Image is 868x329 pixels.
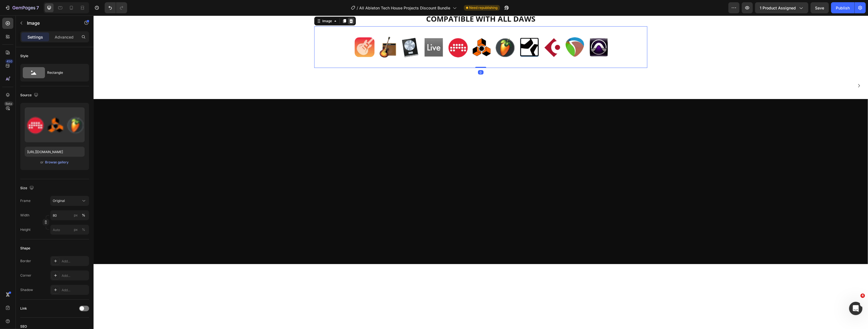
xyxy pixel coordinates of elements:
[55,34,74,40] p: Advanced
[384,55,390,59] div: 0
[50,196,89,206] button: Original
[27,34,43,40] p: Settings
[836,5,850,11] div: Publish
[761,66,770,75] button: Carousel Next Arrow
[20,259,31,264] div: Border
[47,66,81,79] div: Rectangle
[105,2,127,13] div: Undo/Redo
[755,2,808,13] button: 1 product assigned
[45,160,69,165] button: Browse gallery
[50,225,89,235] input: px%
[53,198,65,203] span: Original
[20,198,31,203] label: Frame
[20,287,33,292] div: Shadow
[36,4,39,11] p: 7
[94,16,868,329] iframe: Design area
[228,3,240,8] div: Image
[62,288,88,293] div: Add...
[25,147,85,157] input: https://example.com/image.jpg
[20,227,31,232] label: Height
[20,273,31,278] div: Corner
[861,293,865,298] span: 4
[5,59,13,64] div: 450
[62,273,88,278] div: Add...
[254,11,520,52] img: gempages_490618408920941715-6abe5f32-1581-4abf-bad8-02f7754a87df.png
[2,2,41,13] button: 7
[20,213,29,218] label: Width
[760,5,796,11] span: 1 product assigned
[4,102,13,106] div: Beta
[72,212,79,219] button: %
[831,2,854,13] button: Publish
[20,54,28,59] div: Style
[27,20,74,26] p: Image
[20,184,35,192] div: Size
[80,226,87,233] button: px
[20,246,30,251] div: Shape
[82,227,85,232] div: %
[72,226,79,233] button: %
[849,302,862,315] iframe: Intercom live chat
[45,160,69,165] div: Browse gallery
[82,213,85,218] div: %
[80,212,87,219] button: px
[25,107,85,142] img: preview-image
[74,213,78,218] div: px
[41,159,44,166] span: or
[74,227,78,232] div: px
[20,306,27,311] div: Link
[20,324,27,329] div: SEO
[815,6,824,10] span: Save
[469,5,498,10] span: Need republishing
[50,210,89,220] input: px%
[62,259,88,264] div: Add...
[811,2,829,13] button: Save
[357,5,358,11] span: /
[20,92,39,99] div: Source
[359,5,451,11] span: All Ableton Tech House Projects Discount Bundle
